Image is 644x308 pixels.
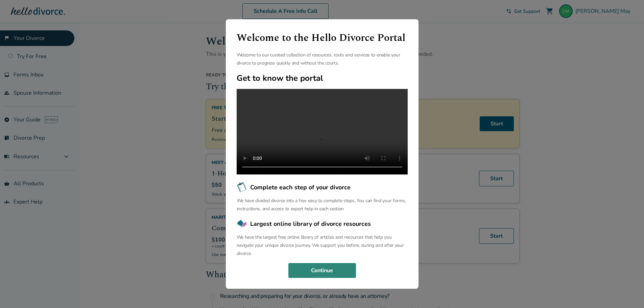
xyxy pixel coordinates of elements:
[237,30,408,46] h1: Welcome to the Hello Divorce Portal
[237,218,247,229] img: Largest online library of divorce resources
[250,183,351,192] span: Complete each step of your divorce
[288,263,356,278] button: Continue
[237,182,247,193] img: Complete each step of your divorce
[237,233,408,258] p: We have the largest free online library of articles and resources that help you navigate your uni...
[237,73,408,84] h2: Get to know the portal
[250,219,371,228] span: Largest online library of divorce resources
[237,51,408,67] p: Welcome to our curated collection of resources, tools and services to enable your divorce to prog...
[610,276,644,308] iframe: Chat Widget
[237,197,408,213] p: We have divided divorce into a few easy to complete steps. You can find your forms, instructions,...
